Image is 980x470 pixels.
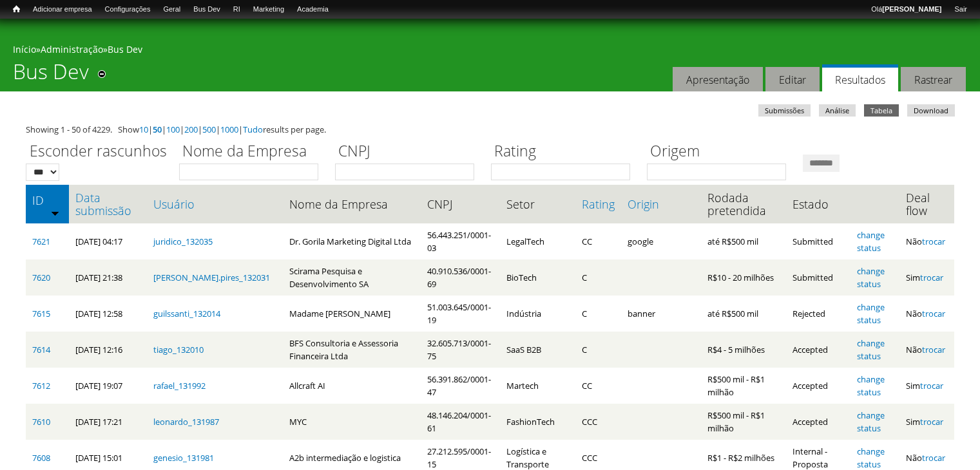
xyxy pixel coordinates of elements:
td: [DATE] 21:38 [69,259,147,296]
td: 56.391.862/0001-47 [421,368,500,404]
a: 7621 [32,236,50,247]
a: Análise [819,104,856,117]
td: R$10 - 20 milhões [701,259,786,296]
a: Download [907,104,955,117]
td: Accepted [786,368,850,404]
a: Bus Dev [187,3,227,16]
a: change status [857,229,885,254]
td: LegalTech [500,223,575,259]
a: rafael_131992 [153,380,206,391]
td: Allcraft AI [283,368,421,404]
span: Início [13,5,20,14]
img: ordem crescente [51,209,59,217]
a: Academia [291,3,335,16]
a: tiago_132010 [153,344,204,355]
a: change status [857,373,885,398]
a: guilssanti_132014 [153,308,220,319]
td: BioTech [500,259,575,296]
td: Não [899,223,954,259]
a: juridico_132035 [153,236,213,247]
a: 7612 [32,380,50,391]
a: trocar [922,236,945,247]
td: 48.146.204/0001-61 [421,404,500,440]
label: CNPJ [335,140,483,164]
label: Nome da Empresa [179,140,327,164]
a: Tudo [243,124,263,135]
td: Sim [899,368,954,404]
a: Início [13,43,36,55]
h1: Bus Dev [13,59,89,91]
a: 7620 [32,272,50,283]
td: Martech [500,368,575,404]
td: Dr. Gorila Marketing Digital Ltda [283,223,421,259]
td: BFS Consultoria e Assessoria Financeira Ltda [283,332,421,368]
td: R$500 mil - R$1 milhão [701,368,786,404]
td: Scirama Pesquisa e Desenvolvimento SA [283,259,421,296]
a: trocar [922,308,945,319]
a: Origin [628,198,695,211]
strong: [PERSON_NAME] [882,5,941,13]
a: 10 [139,124,148,135]
td: C [575,332,621,368]
td: [DATE] 12:58 [69,296,147,332]
a: 7610 [32,416,50,428]
a: change status [857,409,885,434]
td: google [621,223,701,259]
td: até R$500 mil [701,296,786,332]
td: [DATE] 12:16 [69,332,147,368]
a: 500 [202,124,216,135]
a: trocar [920,416,943,428]
a: trocar [920,380,943,391]
a: Geral [157,3,187,16]
td: SaaS B2B [500,332,575,368]
td: Não [899,296,954,332]
a: Configurações [99,3,157,16]
a: Usuário [153,198,276,211]
a: RI [227,3,247,16]
a: 7608 [32,452,50,464]
a: change status [857,265,885,290]
td: Madame [PERSON_NAME] [283,296,421,332]
a: Resultados [822,64,898,92]
td: [DATE] 04:17 [69,223,147,259]
a: trocar [922,452,945,464]
a: 7615 [32,308,50,319]
td: MYC [283,404,421,440]
td: [DATE] 19:07 [69,368,147,404]
td: [DATE] 17:21 [69,404,147,440]
a: Rating [582,198,615,211]
label: Rating [491,140,639,164]
a: Bus Dev [108,43,142,55]
a: Marketing [247,3,291,16]
a: trocar [922,344,945,355]
a: change status [857,301,885,326]
td: Indústria [500,296,575,332]
td: banner [621,296,701,332]
td: 51.003.645/0001-19 [421,296,500,332]
td: Rejected [786,296,850,332]
a: Olá[PERSON_NAME] [865,3,948,16]
td: Sim [899,259,954,296]
td: C [575,259,621,296]
td: FashionTech [500,404,575,440]
a: Administração [41,43,103,55]
th: Estado [786,185,850,223]
td: 32.605.713/0001-75 [421,332,500,368]
td: C [575,296,621,332]
td: Submitted [786,259,850,296]
a: 7614 [32,344,50,355]
a: Submissões [758,104,811,117]
td: 56.443.251/0001-03 [421,223,500,259]
a: Rastrear [901,67,966,92]
a: Início [6,3,26,15]
a: 50 [153,124,162,135]
a: ID [32,194,62,207]
td: 40.910.536/0001-69 [421,259,500,296]
td: R$4 - 5 milhões [701,332,786,368]
th: Nome da Empresa [283,185,421,223]
td: Submitted [786,223,850,259]
td: CC [575,368,621,404]
td: até R$500 mil [701,223,786,259]
td: Accepted [786,404,850,440]
a: [PERSON_NAME].pires_132031 [153,272,270,283]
